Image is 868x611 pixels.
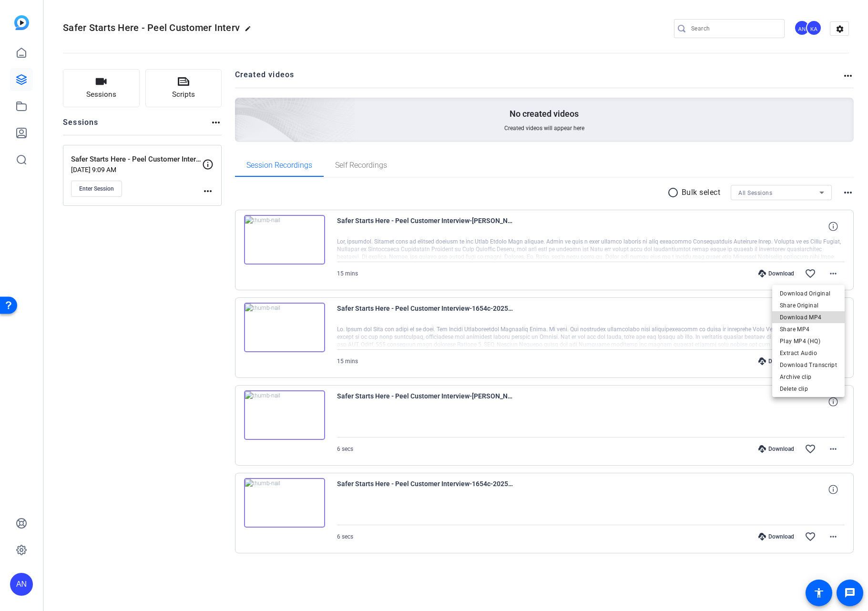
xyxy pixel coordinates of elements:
[780,359,837,371] span: Download Transcript
[780,347,837,359] span: Extract Audio
[780,371,837,383] span: Archive clip
[780,312,837,323] span: Download MP4
[780,383,837,395] span: Delete clip
[780,288,837,299] span: Download Original
[780,300,837,311] span: Share Original
[780,336,837,347] span: Play MP4 (HQ)
[780,324,837,335] span: Share MP4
